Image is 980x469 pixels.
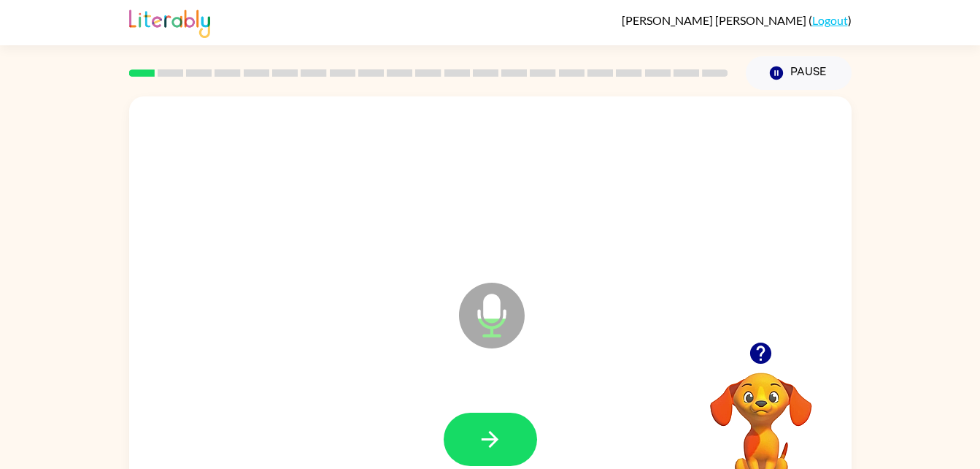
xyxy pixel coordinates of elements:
[812,13,848,27] a: Logout
[129,6,210,38] img: Literably
[622,13,852,27] div: ( )
[746,56,852,90] button: Pause
[622,13,809,27] span: [PERSON_NAME] [PERSON_NAME]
